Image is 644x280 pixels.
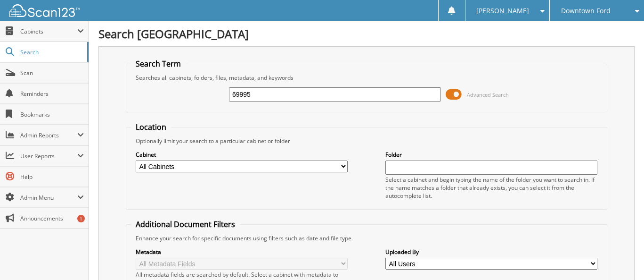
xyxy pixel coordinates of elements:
[20,90,84,98] span: Reminders
[98,26,635,42] h1: Search [GEOGRAPHIC_DATA]
[136,151,348,159] label: Cabinet
[20,152,77,160] span: User Reports
[20,110,84,119] span: Bookmarks
[131,234,602,242] div: Enhance your search for specific documents using filters such as date and file type.
[20,69,84,77] span: Scan
[476,8,529,14] span: [PERSON_NAME]
[467,91,509,98] span: Advanced Search
[136,248,348,256] label: Metadata
[20,194,77,202] span: Admin Menu
[131,74,602,82] div: Searches all cabinets, folders, files, metadata, and keywords
[131,59,186,69] legend: Search Term
[131,122,171,132] legend: Location
[20,131,77,139] span: Admin Reports
[20,173,84,181] span: Help
[131,137,602,145] div: Optionally limit your search to a particular cabinet or folder
[20,48,82,56] span: Search
[385,176,597,200] div: Select a cabinet and begin typing the name of the folder you want to search in. If the name match...
[77,215,85,222] div: 1
[385,248,597,256] label: Uploaded By
[561,8,611,14] span: Downtown Ford
[131,219,240,229] legend: Additional Document Filters
[20,214,84,222] span: Announcements
[20,27,77,35] span: Cabinets
[385,151,597,159] label: Folder
[9,4,80,17] img: scan123-logo-white.svg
